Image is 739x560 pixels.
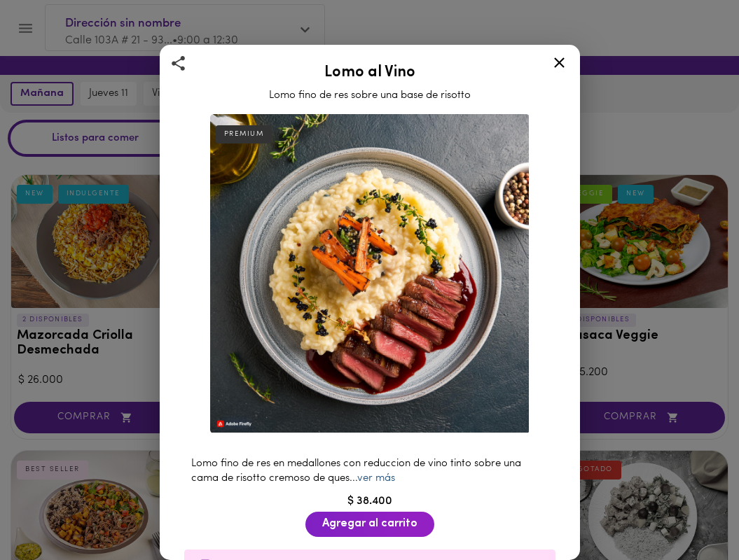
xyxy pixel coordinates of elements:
iframe: Messagebird Livechat Widget [658,479,725,546]
span: Agregar al carrito [322,517,417,531]
div: PREMIUM [216,125,272,143]
button: Agregar al carrito [305,512,434,536]
div: $ 38.400 [177,493,562,510]
img: Lomo al Vino [210,114,530,433]
h2: Lomo al Vino [177,64,562,81]
a: ver más [357,473,395,484]
span: Lomo fino de res en medallones con reduccion de vino tinto sobre una cama de risotto cremoso de q... [191,458,521,484]
span: Lomo fino de res sobre una base de risotto [269,90,471,101]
